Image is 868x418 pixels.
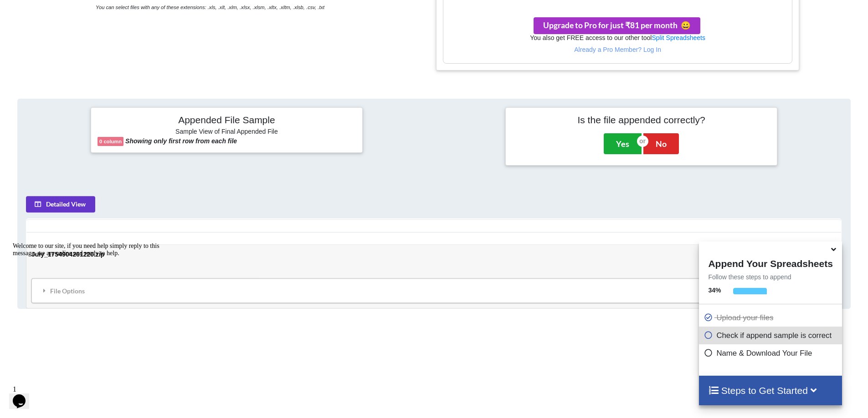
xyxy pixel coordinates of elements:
[534,17,700,34] button: Upgrade to Pro for just ₹81 per monthsmile
[604,133,642,154] button: Yes
[9,239,173,377] iframe: chat widget
[708,287,721,294] b: 34 %
[98,128,356,137] h6: Sample View of Final Appended File
[443,34,791,42] h6: You also get FREE access to our other tool
[543,20,691,30] span: Upgrade to Pro for just ₹81 per month
[708,385,832,396] h4: Steps to Get Started
[34,281,833,300] div: File Options
[26,245,841,308] td: July_1754904261220.zip
[678,20,691,30] span: smile
[643,133,679,154] button: No
[9,382,38,409] iframe: chat widget
[4,4,150,18] span: Welcome to our site, if you need help simply reply to this message, we are online and ready to help.
[704,347,839,359] p: Name & Download Your File
[96,5,324,10] i: You can select files with any of these extensions: .xls, .xlt, .xlm, .xlsx, .xlsm, .xltx, .xltm, ...
[704,330,839,341] p: Check if append sample is correct
[4,4,168,18] div: Welcome to our site, if you need help simply reply to this message, we are online and ready to help.
[99,139,122,144] b: 0 column
[699,256,842,269] h4: Append Your Spreadsheets
[704,312,839,323] p: Upload your files
[125,137,237,145] b: Showing only first row from each file
[512,114,770,126] h4: Is the file appended correctly?
[98,114,356,127] h4: Appended File Sample
[699,272,842,282] p: Follow these steps to append
[652,34,705,41] a: Split Spreadsheets
[26,196,95,212] button: Detailed View
[443,45,791,54] p: Already a Pro Member? Log In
